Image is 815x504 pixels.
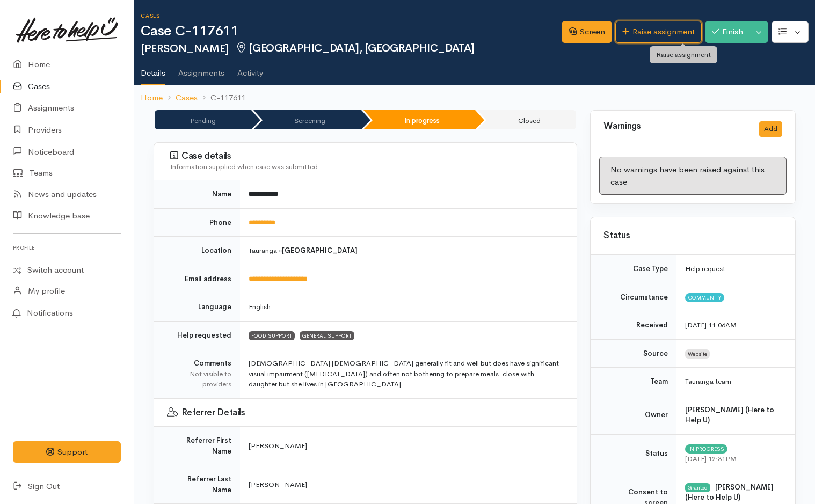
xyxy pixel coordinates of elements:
td: Owner [591,396,676,434]
td: [DEMOGRAPHIC_DATA] [DEMOGRAPHIC_DATA] generally fit and well but does have significant visual imp... [240,349,577,399]
td: Help request [676,255,795,283]
td: Status [591,434,676,473]
li: Closed [477,110,576,129]
td: Phone [154,208,240,237]
td: Referrer First Name [154,427,240,465]
h3: Warnings [603,121,746,132]
td: English [240,293,577,322]
td: Comments [154,349,240,399]
div: Raise assignment [650,46,717,63]
td: Name [154,180,240,208]
div: Not visible to providers [167,369,231,390]
li: Pending [155,110,251,129]
li: C-117611 [198,92,246,104]
h3: Referrer Details [167,407,564,418]
a: Cases [176,92,198,104]
h6: Cases [141,13,562,19]
span: Tauranga team [685,377,731,386]
button: Support [13,441,121,463]
td: Referrer Last Name [154,465,240,504]
button: Finish [705,21,750,43]
td: Location [154,237,240,265]
td: Team [591,368,676,396]
div: No warnings have been raised against this case [599,157,787,195]
a: Details [141,54,165,85]
td: Language [154,293,240,322]
span: Community [685,293,724,302]
span: FOOD SUPPORT [249,331,295,340]
nav: breadcrumb [134,85,815,111]
td: Help requested [154,321,240,349]
a: Screen [562,21,612,43]
button: Add [759,121,782,137]
td: Email address [154,265,240,293]
td: Received [591,311,676,340]
span: GENERAL SUPPORT [300,331,354,340]
a: Assignments [178,54,224,84]
time: [DATE] 11:06AM [685,320,737,330]
a: Activity [237,54,263,84]
b: [PERSON_NAME] (Here to Help U) [685,405,774,425]
td: Source [591,339,676,368]
span: Website [685,349,710,358]
li: In progress [363,110,475,129]
span: In progress [685,444,727,453]
span: [PERSON_NAME] [249,441,307,450]
h6: Profile [13,240,121,255]
span: [GEOGRAPHIC_DATA], [GEOGRAPHIC_DATA] [235,41,475,55]
b: [GEOGRAPHIC_DATA] [282,246,358,255]
span: Tauranga » [249,246,358,255]
div: [DATE] 12:31PM [685,454,782,464]
span: [PERSON_NAME] [249,480,307,489]
li: Screening [253,110,361,129]
a: Raise assignment [615,21,702,43]
td: Circumstance [591,283,676,311]
h2: [PERSON_NAME] [141,42,562,55]
h3: Status [603,231,782,241]
td: Case Type [591,255,676,283]
a: Home [141,92,163,104]
b: [PERSON_NAME] (Here to Help U) [685,483,774,502]
div: Granted [685,483,710,492]
div: Information supplied when case was submitted [170,162,564,172]
h3: Case details [170,151,564,162]
h1: Case C-117611 [141,24,562,39]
